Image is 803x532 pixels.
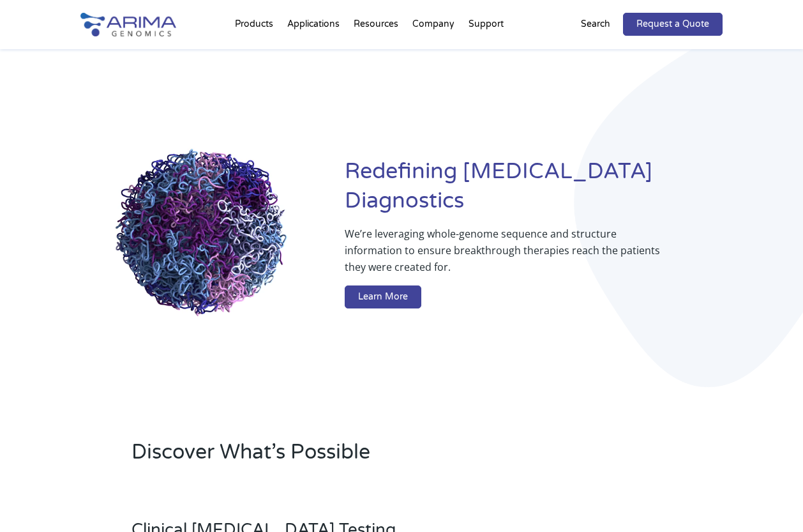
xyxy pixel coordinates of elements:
p: We’re leveraging whole-genome sequence and structure information to ensure breakthrough therapies... [345,225,672,285]
h2: Discover What’s Possible [131,438,553,476]
h1: Redefining [MEDICAL_DATA] Diagnostics [345,157,723,225]
p: Search [581,16,610,33]
a: Request a Quote [623,13,723,36]
a: Learn More [345,285,421,308]
img: Arima-Genomics-logo [80,13,176,36]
